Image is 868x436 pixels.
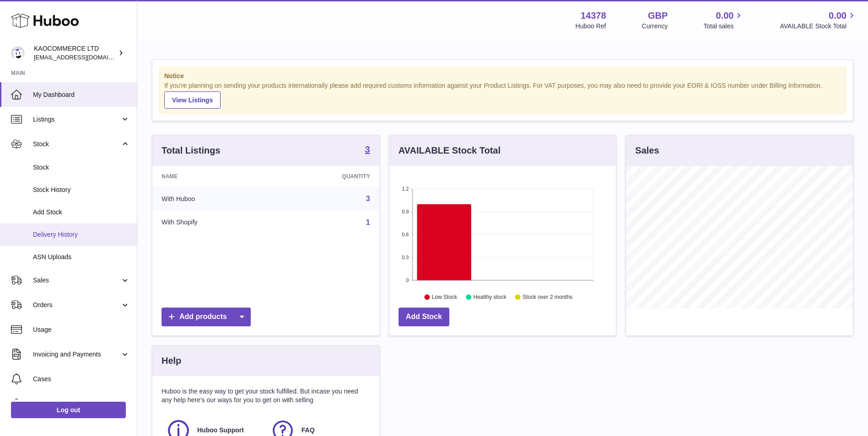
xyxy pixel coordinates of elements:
th: Name [152,166,275,187]
th: Quantity [275,166,379,187]
a: Log out [11,402,126,418]
text: Low Stock [432,294,458,300]
div: KAOCOMMERCE LTD [34,44,116,62]
img: internalAdmin-14378@internal.huboo.com [11,46,25,60]
a: Add Stock [399,308,449,326]
span: Listings [33,115,120,124]
text: Stock over 2 months [523,294,572,300]
span: ASN Uploads [33,253,130,261]
span: Orders [33,301,120,309]
text: Healthy stock [473,294,507,300]
text: 0.3 [402,255,409,260]
a: Add products [162,308,251,326]
h3: Sales [635,144,659,157]
span: Stock [33,163,130,172]
span: Stock History [33,186,130,194]
a: 3 [366,195,370,202]
span: AVAILABLE Stock Total [780,22,857,31]
span: Cases [33,375,130,383]
h3: Total Listings [162,144,221,157]
div: If you're planning on sending your products internationally please add required customs informati... [164,81,841,109]
div: Currency [642,22,668,31]
a: 3 [365,145,370,156]
text: 0.9 [402,209,409,214]
span: 0.00 [829,10,846,22]
a: 0.00 Total sales [703,10,744,31]
div: Huboo Ref [576,22,606,31]
strong: Notice [164,72,841,80]
strong: 14378 [581,10,606,22]
a: View Listings [164,91,221,109]
span: Stock [33,140,120,149]
strong: GBP [648,10,668,22]
span: My Dashboard [33,90,130,99]
span: Invoicing and Payments [33,350,120,359]
strong: 3 [365,145,370,154]
span: Total sales [703,22,744,31]
span: Delivery History [33,230,130,239]
td: With Shopify [152,211,275,234]
span: Usage [33,325,130,334]
span: 0.00 [716,10,734,22]
td: With Huboo [152,187,275,211]
h3: Help [162,355,181,367]
text: 0 [406,277,409,283]
span: Sales [33,276,120,285]
p: Huboo is the easy way to get your stock fulfilled. But incase you need any help here's our ways f... [162,387,370,404]
a: 0.00 AVAILABLE Stock Total [780,10,857,31]
h3: AVAILABLE Stock Total [399,144,501,157]
span: [EMAIL_ADDRESS][DOMAIN_NAME] [34,53,135,61]
span: FAQ [302,426,315,435]
a: 1 [366,218,370,226]
text: 0.6 [402,232,409,237]
span: Huboo Support [197,426,244,435]
text: 1.2 [402,186,409,191]
span: Add Stock [33,208,130,217]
